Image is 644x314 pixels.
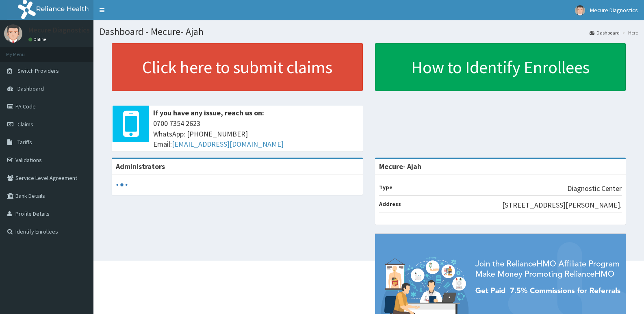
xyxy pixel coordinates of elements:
[590,29,620,36] a: Dashboard
[100,26,638,37] h1: Dashboard - Mecure- Ajah
[4,24,22,43] img: User Image
[116,162,165,171] b: Administrators
[375,43,626,91] a: How to Identify Enrollees
[17,139,32,146] span: Tariffs
[153,108,264,117] b: If you have any issue, reach us on:
[17,67,59,74] span: Switch Providers
[17,121,33,128] span: Claims
[590,6,638,14] span: Mecure Diagnostics
[567,183,622,194] p: Diagnostic Center
[112,43,363,91] a: Click here to submit claims
[379,200,401,208] b: Address
[172,139,284,149] a: [EMAIL_ADDRESS][DOMAIN_NAME]
[17,85,44,92] span: Dashboard
[28,37,48,42] a: Online
[379,184,392,191] b: Type
[116,179,128,191] svg: audio-loading
[379,162,421,171] strong: Mecure- Ajah
[575,5,585,15] img: User Image
[620,29,638,36] li: Here
[502,200,622,210] p: [STREET_ADDRESS][PERSON_NAME].
[153,118,359,149] span: 0700 7354 2623 WhatsApp: [PHONE_NUMBER] Email:
[28,26,90,34] p: Mecure Diagnostics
